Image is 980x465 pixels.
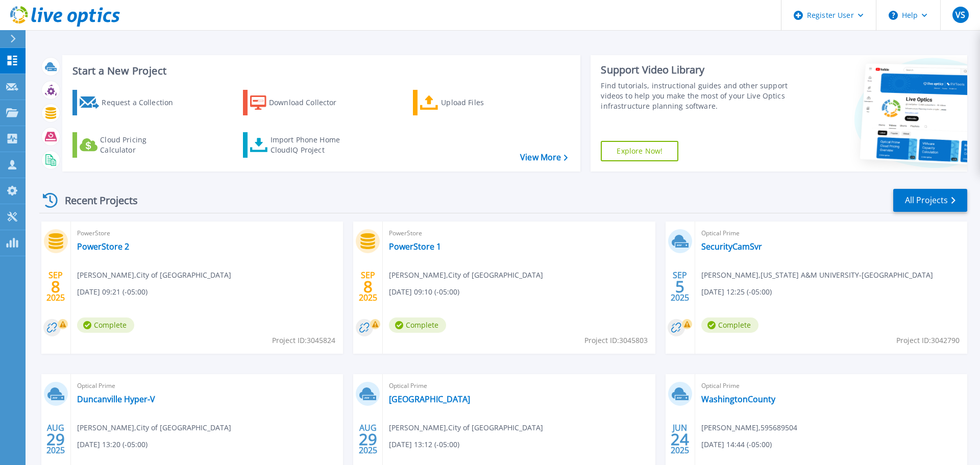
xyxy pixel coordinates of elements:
span: Optical Prime [701,380,961,391]
div: AUG 2025 [358,421,378,458]
span: 24 [671,435,689,444]
span: [DATE] 09:21 (-05:00) [77,286,148,298]
a: Download Collector [243,90,357,115]
span: Complete [389,317,446,333]
div: Find tutorials, instructional guides and other support videos to help you make the most of your L... [601,81,793,111]
div: SEP 2025 [670,268,690,305]
span: PowerStore [77,228,337,239]
h3: Start a New Project [72,65,568,77]
a: WashingtonCounty [701,394,775,404]
span: [DATE] 09:10 (-05:00) [389,286,459,298]
div: AUG 2025 [46,421,65,458]
span: [DATE] 14:44 (-05:00) [701,439,772,450]
div: Request a Collection [102,92,183,113]
span: [PERSON_NAME] , City of [GEOGRAPHIC_DATA] [77,422,231,433]
a: [GEOGRAPHIC_DATA] [389,394,470,404]
div: SEP 2025 [358,268,378,305]
div: JUN 2025 [670,421,690,458]
span: Optical Prime [701,228,961,239]
a: PowerStore 1 [389,241,441,252]
span: 8 [51,282,60,291]
div: Cloud Pricing Calculator [100,135,182,155]
span: 5 [675,282,684,291]
span: 29 [359,435,377,444]
span: Optical Prime [389,380,649,391]
a: All Projects [893,189,967,212]
a: View More [520,153,568,162]
a: SecurityCamSvr [701,241,762,252]
a: Explore Now! [601,141,678,161]
span: [PERSON_NAME] , City of [GEOGRAPHIC_DATA] [389,270,543,281]
span: [PERSON_NAME] , City of [GEOGRAPHIC_DATA] [77,270,231,281]
a: PowerStore 2 [77,241,129,252]
span: Complete [701,317,758,333]
span: VS [955,11,965,19]
span: 8 [363,282,373,291]
div: Import Phone Home CloudIQ Project [271,135,350,155]
div: Upload Files [441,92,523,113]
span: Optical Prime [77,380,337,391]
span: Project ID: 3042790 [896,335,960,346]
span: PowerStore [389,228,649,239]
span: [PERSON_NAME] , City of [GEOGRAPHIC_DATA] [389,422,543,433]
div: Support Video Library [601,63,793,77]
span: Project ID: 3045824 [272,335,335,346]
a: Duncanville Hyper-V [77,394,155,404]
span: [PERSON_NAME] , [US_STATE] A&M UNIVERSITY-[GEOGRAPHIC_DATA] [701,270,933,281]
div: Download Collector [269,92,351,113]
span: 29 [46,435,65,444]
span: Complete [77,317,134,333]
a: Request a Collection [72,90,186,115]
span: [DATE] 13:12 (-05:00) [389,439,459,450]
a: Upload Files [413,90,527,115]
span: [DATE] 13:20 (-05:00) [77,439,148,450]
div: Recent Projects [39,188,152,213]
span: [DATE] 12:25 (-05:00) [701,286,772,298]
a: Cloud Pricing Calculator [72,132,186,158]
span: [PERSON_NAME] , 595689504 [701,422,797,433]
div: SEP 2025 [46,268,65,305]
span: Project ID: 3045803 [584,335,648,346]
